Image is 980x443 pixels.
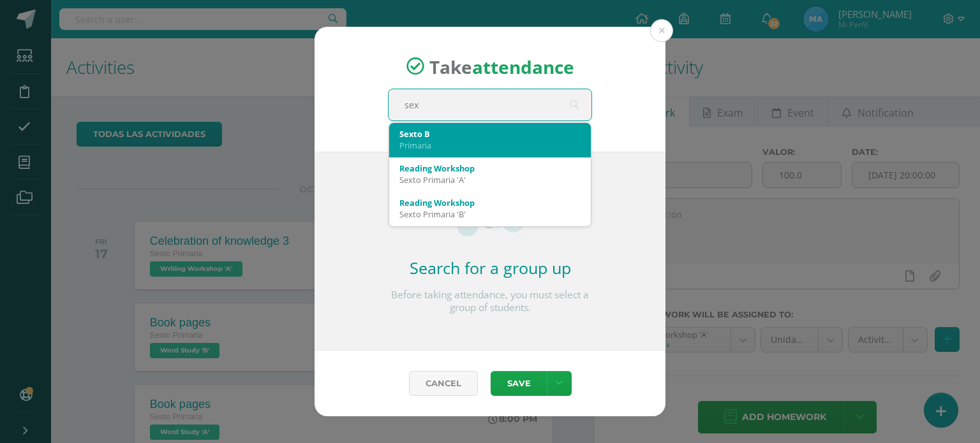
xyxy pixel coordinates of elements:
[399,140,581,151] div: Primaria
[491,371,547,396] button: Save
[388,257,592,279] h2: Search for a group up
[399,208,581,220] div: Sexto Primaria 'B'
[399,128,581,140] div: Sexto B
[409,371,478,396] a: Cancel
[399,163,581,174] div: Reading Workshop
[650,19,673,42] button: Close (Esc)
[429,54,574,78] span: Take
[399,197,581,208] div: Reading Workshop
[388,289,592,314] p: Before taking attendance, you must select a group of students.
[399,174,581,185] div: Sexto Primaria 'A'
[472,54,574,78] strong: attendance
[389,89,591,120] input: Search for a grade or section here…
